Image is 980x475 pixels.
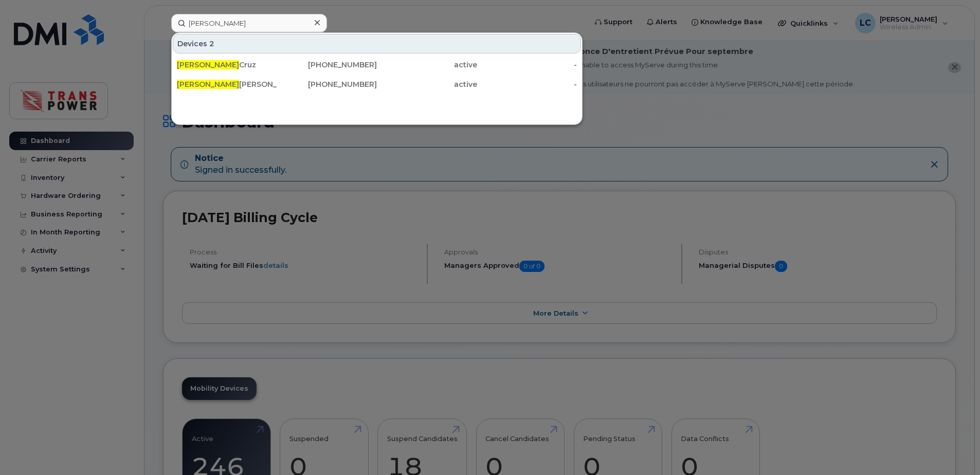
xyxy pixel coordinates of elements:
[477,79,577,89] div: -
[173,75,581,94] a: [PERSON_NAME][PERSON_NAME] Tablet[PHONE_NUMBER]active-
[173,34,581,53] div: Devices
[177,60,277,70] div: Cruz
[377,60,477,70] div: active
[209,39,214,49] span: 2
[177,79,277,89] div: [PERSON_NAME] Tablet
[173,56,581,74] a: [PERSON_NAME]Cruz[PHONE_NUMBER]active-
[277,79,377,89] div: [PHONE_NUMBER]
[277,60,377,70] div: [PHONE_NUMBER]
[377,79,477,89] div: active
[177,60,239,69] span: [PERSON_NAME]
[177,80,239,89] span: [PERSON_NAME]
[477,60,577,70] div: -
